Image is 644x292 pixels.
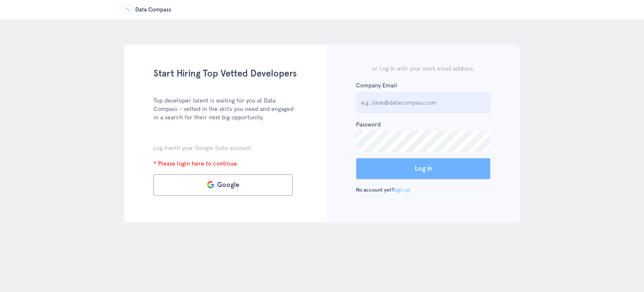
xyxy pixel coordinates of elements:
[356,120,381,129] label: Password
[153,144,297,152] p: with your Google Suite account:
[356,64,491,73] h6: or Log In with your work email address:
[153,174,293,196] button: Google
[207,181,214,189] img: google logo
[356,81,397,89] label: Company Email
[217,180,239,189] span: Google
[153,69,297,78] h2: Start Hiring Top Vetted Developers
[153,159,297,168] p: * Please login here to continue.
[153,96,297,121] p: Top developer talent is waiting for you at Data Compass - vetted in the skills you need and engag...
[356,92,491,113] input: e.g. jdoe@datacompass.com
[356,186,491,194] p: No account yet?
[394,187,410,193] a: Sign up
[124,5,171,14] img: DC Assessment logo
[356,158,491,179] button: Log in
[153,145,169,151] span: Log In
